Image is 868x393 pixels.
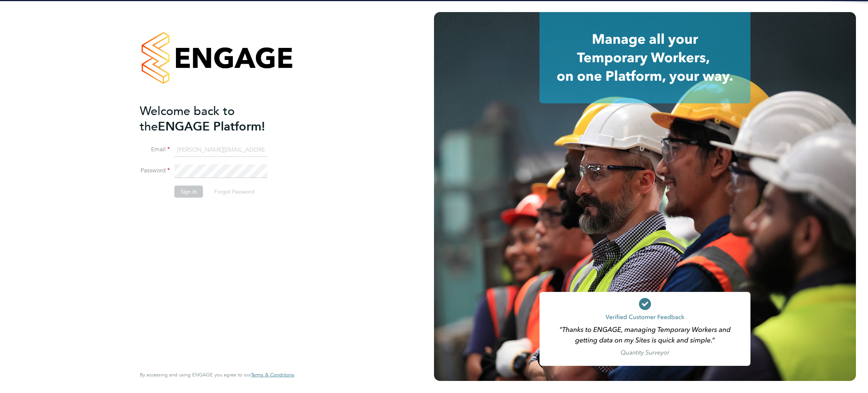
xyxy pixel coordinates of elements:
[140,167,170,175] label: Password
[140,146,170,154] label: Email
[251,372,294,378] a: Terms & Conditions
[174,186,203,198] button: Sign In
[251,372,294,378] span: Terms & Conditions
[140,104,235,134] span: Welcome back to the
[174,143,267,157] input: Enter your work email...
[140,103,287,134] h2: ENGAGE Platform!
[140,372,294,378] span: By accessing and using ENGAGE you agree to our
[208,186,261,198] button: Forgot Password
